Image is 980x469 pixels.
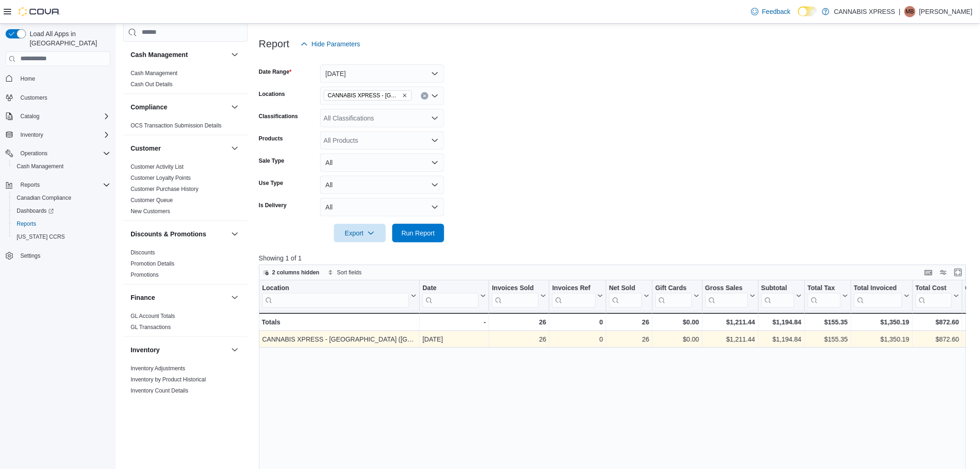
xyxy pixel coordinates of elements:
a: Promotions [131,272,159,278]
input: Dark Mode [798,6,817,16]
button: Inventory [131,345,227,355]
span: Customers [20,94,47,101]
a: Feedback [748,2,794,21]
img: Cova [19,7,60,16]
button: Total Invoiced [854,284,909,307]
span: Run Report [402,228,435,238]
div: Net Sold [609,284,642,307]
span: Promotions [131,271,159,279]
a: Customer Activity List [131,164,184,170]
div: Compliance [123,120,248,135]
a: OCS Transaction Submission Details [131,122,222,129]
span: Reports [13,218,110,229]
p: [PERSON_NAME] [919,6,973,17]
button: Discounts & Promotions [131,229,227,239]
span: Canadian Compliance [13,192,110,203]
div: 26 [609,334,649,345]
div: Gift Card Sales [655,284,692,307]
div: Total Invoiced [854,284,902,307]
span: Customer Purchase History [131,185,199,193]
button: Remove CANNABIS XPRESS - Ridgetown (Main Street) from selection in this group [402,93,408,98]
a: Dashboards [9,204,114,217]
div: Customer [123,161,248,221]
span: Cash Management [17,163,63,170]
span: Hide Parameters [312,39,360,49]
button: Invoices Sold [492,284,546,307]
div: Gross Sales [705,284,748,292]
label: Sale Type [259,157,284,165]
button: Invoices Ref [552,284,603,307]
div: Net Sold [609,284,642,292]
div: Subtotal [761,284,794,292]
button: Open list of options [431,137,439,144]
button: [US_STATE] CCRS [9,230,114,243]
button: Open list of options [431,92,439,100]
button: Reports [9,217,114,230]
span: Dashboards [13,205,110,216]
h3: Discounts & Promotions [131,229,206,239]
div: Totals [262,317,416,328]
div: Gift Cards [655,284,692,292]
span: Settings [20,252,40,260]
span: Operations [20,150,48,157]
p: Showing 1 of 1 [259,254,974,263]
button: Sort fields [324,267,365,278]
span: OCS Transaction Submission Details [131,122,222,129]
a: Home [17,73,39,84]
a: GL Account Totals [131,313,175,319]
button: Location [262,284,416,307]
button: Canadian Compliance [9,191,114,204]
span: Inventory [20,131,43,139]
div: Invoices Ref [552,284,595,292]
div: Total Cost [915,284,951,292]
span: Inventory Count Details [131,387,188,394]
a: Customer Purchase History [131,186,199,192]
h3: Inventory [131,345,160,355]
button: Date [422,284,486,307]
button: Inventory [229,344,240,355]
div: $872.60 [915,334,959,345]
span: Inventory Adjustments [131,365,185,372]
button: Enter fullscreen [953,267,964,278]
span: Feedback [762,7,791,16]
span: Dashboards [17,207,54,215]
span: Home [17,73,110,84]
div: Gross Sales [705,284,748,307]
button: Clear input [421,92,428,100]
a: Settings [17,250,44,261]
div: $1,350.19 [854,334,909,345]
label: Use Type [259,179,283,187]
div: Subtotal [761,284,794,307]
button: Cash Management [229,49,240,60]
span: Customers [17,92,110,103]
button: Export [334,224,386,242]
div: $1,194.84 [761,317,801,328]
label: Locations [259,90,285,98]
label: Classifications [259,113,298,120]
h3: Report [259,38,289,50]
span: Canadian Compliance [17,194,71,202]
span: Operations [17,148,110,159]
div: Total Tax [807,284,840,307]
button: Display options [938,267,949,278]
a: [US_STATE] CCRS [13,231,69,242]
a: New Customers [131,208,170,215]
div: $0.00 [655,334,699,345]
span: Customer Queue [131,196,173,204]
button: Net Sold [609,284,649,307]
span: Catalog [20,113,39,120]
span: 2 columns hidden [272,269,320,276]
button: Reports [2,178,114,191]
div: Location [262,284,409,307]
h3: Cash Management [131,50,188,59]
a: Inventory by Product Historical [131,376,206,383]
div: CANNABIS XPRESS - [GEOGRAPHIC_DATA] ([GEOGRAPHIC_DATA]) [262,334,416,345]
span: Promotion Details [131,260,175,267]
div: $1,211.44 [705,334,755,345]
button: Keyboard shortcuts [923,267,934,278]
button: All [320,198,444,216]
button: Compliance [131,102,227,112]
span: Reports [20,181,40,189]
div: Total Cost [915,284,951,307]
